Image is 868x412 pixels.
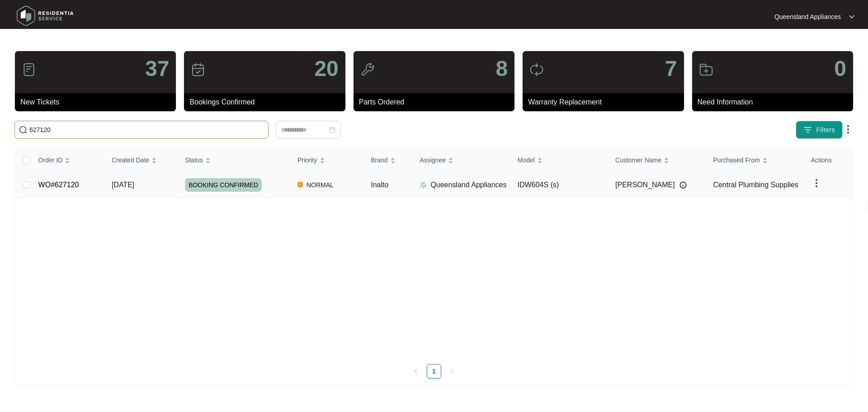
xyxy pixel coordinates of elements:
span: Inalto [371,181,388,189]
button: right [445,364,459,379]
th: Assignee [412,148,510,172]
img: Info icon [679,181,687,189]
span: Priority [297,155,317,165]
span: Assignee [420,155,446,165]
span: [DATE] [112,181,134,189]
span: Order ID [38,155,63,165]
p: Parts Ordered [359,97,514,108]
img: dropdown arrow [811,178,822,189]
img: residentia service logo [14,2,77,29]
span: [PERSON_NAME] [615,180,675,190]
th: Priority [290,148,363,172]
img: dropdown arrow [843,124,854,135]
img: icon [529,62,544,77]
span: Model [518,155,535,165]
span: right [449,369,455,374]
p: Bookings Confirmed [189,97,345,108]
th: Actions [804,148,853,172]
span: Brand [371,155,387,165]
span: Filters [816,125,835,135]
p: 20 [314,58,338,80]
li: Previous Page [409,364,423,379]
img: dropdown arrow [849,14,854,19]
span: Status [185,155,203,165]
img: icon [360,62,375,77]
img: icon [699,62,713,77]
img: search-icon [19,125,28,134]
input: Search by Order Id, Assignee Name, Customer Name, Brand and Model [29,125,264,135]
span: Customer Name [615,155,661,165]
p: New Tickets [20,97,176,108]
p: 8 [495,58,508,80]
a: 1 [427,365,441,378]
td: IDW604S (s) [510,172,608,198]
p: Need Information [698,97,853,108]
img: icon [22,62,36,77]
p: Queensland Appliances [774,12,841,21]
th: Brand [363,148,412,172]
p: 7 [665,58,677,80]
p: 37 [145,58,169,80]
th: Customer Name [608,148,706,172]
img: filter icon [803,125,812,134]
img: Assigner Icon [420,181,427,189]
button: left [409,364,423,379]
span: Purchased From [713,155,759,165]
p: Queensland Appliances [430,180,506,190]
th: Created Date [104,148,178,172]
span: BOOKING CONFIRMED [185,178,262,192]
th: Purchased From [706,148,803,172]
p: 0 [834,58,846,80]
span: NORMAL [303,180,337,190]
button: filter iconFilters [796,121,843,139]
th: Order ID [31,148,104,172]
li: Next Page [445,364,459,379]
img: icon [191,62,205,77]
span: left [413,369,419,374]
img: Vercel Logo [297,182,303,187]
th: Status [178,148,290,172]
span: Central Plumbing Supplies [713,181,798,189]
span: Created Date [112,155,149,165]
li: 1 [427,364,441,379]
p: Warranty Replacement [528,97,684,108]
a: WO#627120 [38,181,79,189]
th: Model [510,148,608,172]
